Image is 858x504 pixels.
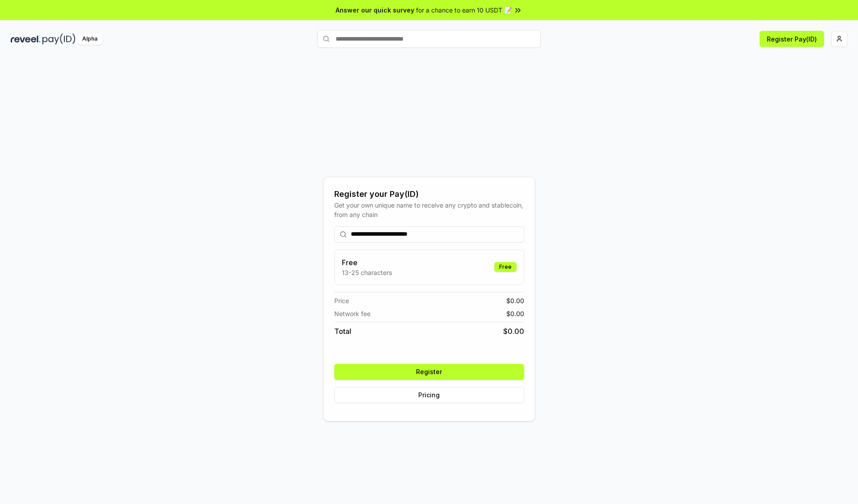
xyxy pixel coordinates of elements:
[760,31,824,47] button: Register Pay(ID)
[503,326,524,337] span: $ 0.00
[494,262,517,272] div: Free
[416,5,512,15] span: for a chance to earn 10 USDT 📝
[334,188,524,200] div: Register your Pay(ID)
[334,326,351,337] span: Total
[334,296,349,305] span: Price
[77,33,102,45] div: Alpha
[506,296,524,305] span: $ 0.00
[506,309,524,318] span: $ 0.00
[336,5,414,15] span: Answer our quick survey
[334,364,524,380] button: Register
[334,309,370,318] span: Network fee
[42,33,76,45] img: pay_id
[342,257,392,268] h3: Free
[334,200,524,219] div: Get your own unique name to receive any crypto and stablecoin, from any chain
[11,33,41,45] img: reveel_dark
[334,387,524,403] button: Pricing
[342,268,392,277] p: 13-25 characters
